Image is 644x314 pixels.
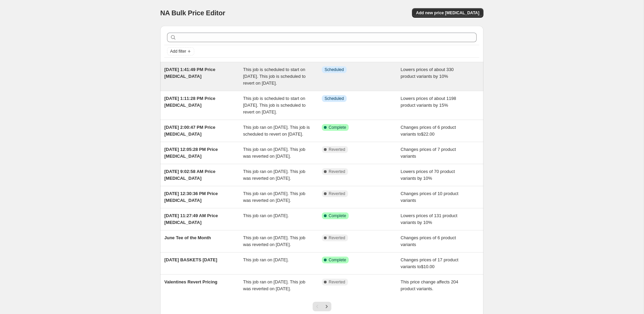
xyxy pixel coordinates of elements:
span: This job ran on [DATE]. [243,213,289,218]
span: Complete [329,213,346,219]
span: [DATE] 9:02:58 AM Price [MEDICAL_DATA] [164,169,215,181]
nav: Pagination [313,302,331,311]
span: Reverted [329,191,345,196]
span: This job ran on [DATE]. This job was reverted on [DATE]. [243,191,306,203]
span: Scheduled [325,96,344,101]
span: Changes prices of 17 product variants to [401,257,459,269]
span: [DATE] 11:27:49 AM Price [MEDICAL_DATA] [164,213,218,225]
span: $10.00 [421,264,434,269]
span: Lowers prices of about 1198 product variants by 15% [401,96,456,108]
span: Reverted [329,169,345,174]
span: NA Bulk Price Editor [160,9,225,17]
span: Lowers prices of 70 product variants by 10% [401,169,455,181]
span: Valentines Revert Pricing [164,279,217,284]
span: Reverted [329,147,345,152]
span: Reverted [329,235,345,241]
span: This job is scheduled to start on [DATE]. This job is scheduled to revert on [DATE]. [243,67,306,86]
span: This job ran on [DATE]. This job was reverted on [DATE]. [243,235,306,247]
span: This job ran on [DATE]. This job was reverted on [DATE]. [243,169,306,181]
span: Complete [329,125,346,130]
span: Complete [329,257,346,263]
span: [DATE] 12:30:36 PM Price [MEDICAL_DATA] [164,191,218,203]
span: Lowers prices of about 330 product variants by 10% [401,67,454,79]
span: [DATE] BASKETS [DATE] [164,257,217,262]
span: This job ran on [DATE]. This job was reverted on [DATE]. [243,279,306,291]
span: This job ran on [DATE]. This job is scheduled to revert on [DATE]. [243,125,310,137]
span: $22.00 [421,132,434,137]
span: [DATE] 1:11:28 PM Price [MEDICAL_DATA] [164,96,215,108]
span: Reverted [329,279,345,285]
span: Add filter [170,49,186,54]
span: Changes prices of 10 product variants [401,191,459,203]
span: This job ran on [DATE]. This job was reverted on [DATE]. [243,147,306,159]
button: Add new price [MEDICAL_DATA] [412,8,483,18]
span: June Tee of the Month [164,235,211,240]
span: [DATE] 12:05:28 PM Price [MEDICAL_DATA] [164,147,218,159]
span: This job ran on [DATE]. [243,257,289,262]
span: [DATE] 2:00:47 PM Price [MEDICAL_DATA] [164,125,215,137]
span: Changes prices of 7 product variants [401,147,456,159]
button: Next [322,302,331,311]
span: This job is scheduled to start on [DATE]. This job is scheduled to revert on [DATE]. [243,96,306,115]
span: Add new price [MEDICAL_DATA] [416,10,479,16]
span: [DATE] 1:41:49 PM Price [MEDICAL_DATA] [164,67,215,79]
span: Changes prices of 6 product variants to [401,125,456,137]
span: Lowers prices of 131 product variants by 10% [401,213,458,225]
button: Add filter [167,47,194,55]
span: Scheduled [325,67,344,72]
span: This price change affects 204 product variants. [401,279,459,291]
span: Changes prices of 6 product variants [401,235,456,247]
